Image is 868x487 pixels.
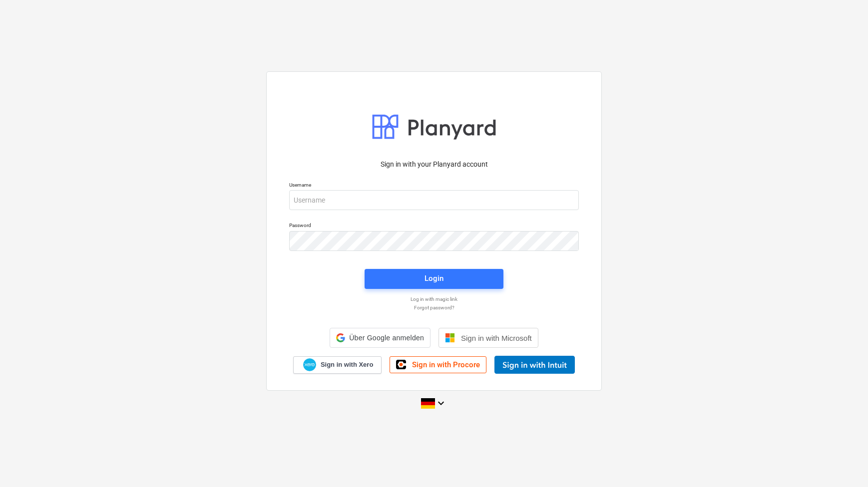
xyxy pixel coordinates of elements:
[284,304,584,311] a: Forgot password?
[289,222,579,231] p: Password
[349,334,424,342] span: Über Google anmelden
[365,269,503,289] button: Login
[289,182,579,190] p: Username
[289,159,579,170] p: Sign in with your Planyard account
[284,296,584,302] a: Log in with magic link
[461,334,532,342] span: Sign in with Microsoft
[445,333,455,343] img: Microsoft logo
[390,356,486,373] a: Sign in with Procore
[425,272,443,285] div: Login
[303,358,316,372] img: Xero logo
[321,360,373,369] span: Sign in with Xero
[330,328,431,348] div: Über Google anmelden
[293,356,382,374] a: Sign in with Xero
[412,360,480,369] span: Sign in with Procore
[435,397,447,409] i: keyboard_arrow_down
[289,190,579,210] input: Username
